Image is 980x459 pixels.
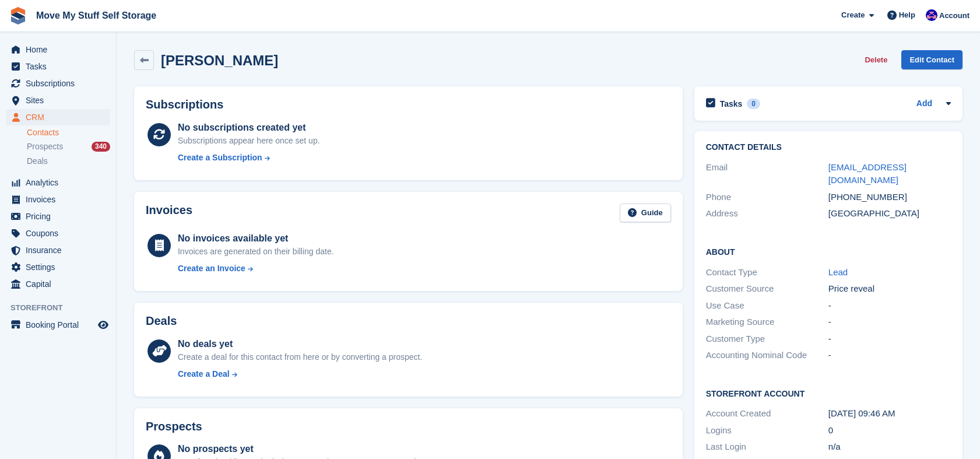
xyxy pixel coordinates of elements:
img: Jade Whetnall [926,9,937,21]
span: Tasks [26,58,96,75]
div: [PHONE_NUMBER] [828,191,951,204]
a: Edit Contact [901,50,963,69]
div: Contact Type [706,266,828,279]
div: - [828,349,951,362]
div: Create a deal for this contact from here or by converting a prospect. [178,351,422,363]
div: 0 [747,99,760,109]
a: menu [6,225,110,241]
span: CRM [26,109,96,125]
span: Home [26,41,96,58]
div: No invoices available yet [178,232,334,246]
span: Booking Portal [26,317,96,333]
span: Storefront [10,302,116,314]
div: Invoices are generated on their billing date. [178,246,334,258]
span: Capital [26,276,96,292]
span: Insurance [26,242,96,258]
a: Move My Stuff Self Storage [31,6,161,25]
img: stora-icon-8386f47178a22dfd0bd8f6a31ec36ba5ce8667c1dd55bd0f319d3a0aa187defe.svg [9,7,27,24]
div: 340 [92,142,110,152]
a: [EMAIL_ADDRESS][DOMAIN_NAME] [828,162,907,185]
span: Deals [27,156,48,167]
a: menu [6,174,110,191]
a: menu [6,75,110,92]
a: menu [6,41,110,58]
div: Use Case [706,299,828,313]
a: menu [6,109,110,125]
span: Settings [26,259,96,275]
div: Logins [706,424,828,437]
h2: [PERSON_NAME] [161,52,278,68]
span: Invoices [26,191,96,208]
a: Create a Subscription [178,152,320,164]
a: menu [6,242,110,258]
a: menu [6,259,110,275]
h2: Invoices [146,204,192,223]
a: Prospects 340 [27,141,110,153]
a: Contacts [27,127,110,138]
h2: About [706,246,951,257]
div: Last Login [706,440,828,454]
a: menu [6,208,110,225]
a: Create an Invoice [178,262,334,275]
span: Coupons [26,225,96,241]
div: Price reveal [828,282,951,296]
div: [DATE] 09:46 AM [828,407,951,421]
a: menu [6,276,110,292]
a: Lead [828,267,848,277]
h2: Storefront Account [706,387,951,399]
a: Deals [27,155,110,167]
div: Customer Source [706,282,828,296]
div: [GEOGRAPHIC_DATA] [828,207,951,220]
span: Subscriptions [26,75,96,92]
span: Prospects [27,141,63,152]
h2: Deals [146,314,177,328]
span: Analytics [26,174,96,191]
div: n/a [828,440,951,454]
a: Create a Deal [178,368,422,380]
button: Delete [860,50,892,69]
div: Create a Deal [178,368,230,380]
div: Email [706,161,828,187]
a: menu [6,317,110,333]
div: Account Created [706,407,828,421]
div: Create a Subscription [178,152,262,164]
div: No prospects yet [178,442,427,456]
div: Accounting Nominal Code [706,349,828,362]
h2: Prospects [146,420,202,433]
span: Pricing [26,208,96,225]
div: No subscriptions created yet [178,121,320,135]
a: Guide [620,204,671,223]
div: No deals yet [178,337,422,351]
h2: Subscriptions [146,98,671,111]
a: menu [6,191,110,208]
span: Account [939,10,970,22]
div: Subscriptions appear here once set up. [178,135,320,147]
div: Phone [706,191,828,204]
a: menu [6,58,110,75]
div: - [828,299,951,313]
div: Marketing Source [706,316,828,329]
a: Add [916,97,932,111]
span: Help [899,9,915,21]
h2: Tasks [720,99,743,109]
div: 0 [828,424,951,437]
span: Sites [26,92,96,108]
div: - [828,332,951,346]
div: - [828,316,951,329]
div: Create an Invoice [178,262,245,275]
div: Customer Type [706,332,828,346]
span: Create [841,9,865,21]
a: Preview store [96,318,110,332]
h2: Contact Details [706,143,951,152]
div: Address [706,207,828,220]
a: menu [6,92,110,108]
